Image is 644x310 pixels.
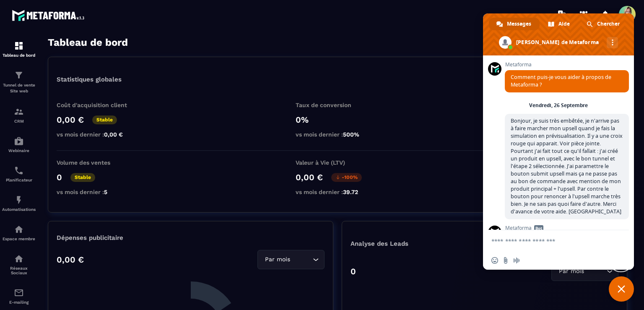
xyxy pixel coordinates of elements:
[540,18,578,30] div: Aide
[104,189,107,195] span: 5
[2,236,36,241] p: Espace membre
[57,234,325,242] p: Dépenses publicitaire
[2,119,36,123] p: CRM
[609,276,634,302] div: Fermer le chat
[296,115,379,125] p: 0%
[511,117,623,215] span: Bonjour, je suis très embêtée, je n'arrive pas à faire marcher mon upsell quand je fais la simula...
[558,18,570,30] span: Aide
[2,218,36,247] a: automationsautomationsEspace membre
[2,100,36,130] a: formationformationCRM
[557,267,586,276] span: Par mois
[14,288,24,298] img: email
[57,115,84,125] p: 0,00 €
[511,74,611,88] span: Comment puis-je vous aider à propos de Metaforma ?
[292,255,311,264] input: Search for option
[607,37,618,48] div: Autres canaux
[70,173,95,182] p: Stable
[534,225,543,232] span: Bot
[57,131,140,138] p: vs mois dernier :
[296,102,379,108] p: Taux de conversion
[2,130,36,159] a: automationsautomationsWebinaire
[2,300,36,305] p: E-mailing
[2,207,36,212] p: Automatisations
[2,247,36,281] a: social-networksocial-networkRéseaux Sociaux
[14,224,24,234] img: automations
[296,159,379,166] p: Valeur à Vie (LTV)
[2,34,36,64] a: formationformationTableau de bord
[57,172,62,182] p: 0
[2,189,36,218] a: automationsautomationsAutomatisations
[2,53,36,58] p: Tableau de bord
[48,37,128,48] h3: Tableau de bord
[57,189,140,195] p: vs mois dernier :
[513,257,520,264] span: Message audio
[505,225,629,231] span: Metaforma
[104,131,123,138] span: 0,00 €
[551,262,618,281] div: Search for option
[586,267,605,276] input: Search for option
[296,131,379,138] p: vs mois dernier :
[491,257,498,264] span: Insérer un emoji
[2,64,36,100] a: formationformationTunnel de vente Site web
[57,76,122,83] p: Statistiques globales
[2,266,36,275] p: Réseaux Sociaux
[14,136,24,146] img: automations
[529,103,588,108] div: Vendredi, 26 Septembre
[14,70,24,80] img: formation
[14,166,24,176] img: scheduler
[2,148,36,153] p: Webinaire
[2,82,36,94] p: Tunnel de vente Site web
[263,255,292,264] span: Par mois
[14,107,24,117] img: formation
[597,18,620,30] span: Chercher
[57,255,84,265] p: 0,00 €
[489,18,540,30] div: Messages
[14,195,24,205] img: automations
[507,18,531,30] span: Messages
[257,250,325,269] div: Search for option
[14,41,24,51] img: formation
[12,8,87,23] img: logo
[351,240,485,247] p: Analyse des Leads
[57,102,140,108] p: Coût d'acquisition client
[296,172,323,182] p: 0,00 €
[14,254,24,264] img: social-network
[343,189,358,195] span: 39.72
[2,159,36,189] a: schedulerschedulerPlanificateur
[2,178,36,182] p: Planificateur
[505,62,629,68] span: Metaforma
[57,159,140,166] p: Volume des ventes
[92,116,117,124] p: Stable
[502,257,509,264] span: Envoyer un fichier
[579,18,628,30] div: Chercher
[351,266,356,276] p: 0
[331,173,362,182] p: -100%
[343,131,359,138] span: 500%
[296,189,379,195] p: vs mois dernier :
[491,237,607,245] textarea: Entrez votre message...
